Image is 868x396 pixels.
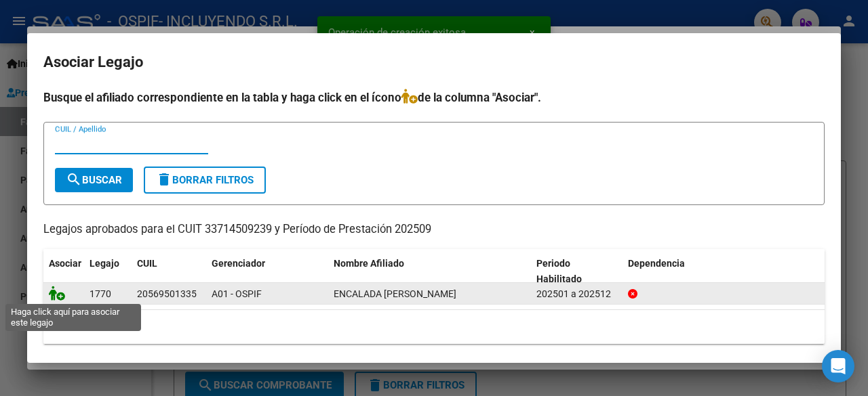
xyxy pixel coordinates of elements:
[628,258,685,269] span: Dependencia
[536,286,617,302] div: 202501 a 202512
[212,288,262,299] span: A01 - OSPIF
[66,174,122,186] span: Buscar
[536,258,582,284] span: Periodo Habilitado
[137,258,157,269] span: CUIL
[43,310,825,344] div: 1 registros
[90,288,111,299] span: 1770
[43,249,84,294] datatable-header-cell: Asociar
[212,258,265,269] span: Gerenciador
[531,249,623,294] datatable-header-cell: Periodo Habilitado
[43,89,825,106] h4: Busque el afiliado correspondiente en la tabla y haga click en el ícono de la columna "Asociar".
[334,288,456,299] span: ENCALADA MILO BAUTISTA
[132,249,206,294] datatable-header-cell: CUIL
[49,258,81,269] span: Asociar
[156,174,254,186] span: Borrar Filtros
[66,171,82,188] mat-icon: search
[156,171,172,188] mat-icon: delete
[84,249,132,294] datatable-header-cell: Legajo
[90,258,119,269] span: Legajo
[144,167,266,194] button: Borrar Filtros
[43,49,825,75] h2: Asociar Legajo
[137,286,197,302] div: 20569501335
[334,258,404,269] span: Nombre Afiliado
[206,249,328,294] datatable-header-cell: Gerenciador
[55,168,133,192] button: Buscar
[43,221,825,238] p: Legajos aprobados para el CUIT 33714509239 y Período de Prestación 202509
[822,350,854,382] div: Open Intercom Messenger
[328,249,531,294] datatable-header-cell: Nombre Afiliado
[623,249,825,294] datatable-header-cell: Dependencia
